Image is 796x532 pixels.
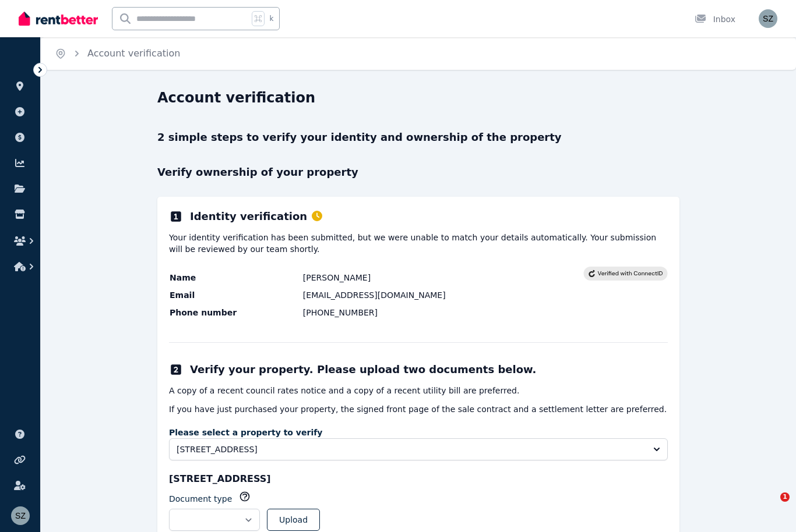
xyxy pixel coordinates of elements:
[157,129,679,146] p: 2 simple steps to verify your identity and ownership of the property
[269,14,273,23] span: k
[19,10,98,27] img: RentBetter
[169,403,668,415] p: If you have just purchased your property, the signed front page of the sale contract and a settle...
[169,427,668,438] label: Please select a property to verify
[169,306,302,319] td: Phone number
[169,232,668,255] p: Your identity verification has been submitted, but we were unable to match your details automatic...
[302,306,583,319] td: [PHONE_NUMBER]
[41,37,194,70] nav: Breadcrumb
[190,208,322,225] h2: Identity verification
[177,444,644,455] span: [STREET_ADDRESS]
[756,492,784,520] iframe: Intercom live chat
[759,9,777,28] img: Shemaine Zarb
[157,164,679,180] p: Verify ownership of your property
[169,289,302,302] td: Email
[169,438,668,460] button: [STREET_ADDRESS]
[11,506,30,525] img: Shemaine Zarb
[695,13,735,25] div: Inbox
[169,271,302,284] td: Name
[157,88,315,107] h1: Account verification
[190,361,536,378] h2: Verify your property. Please upload two documents below.
[169,472,668,486] h3: [STREET_ADDRESS]
[169,493,232,505] label: Document type
[87,48,180,59] a: Account verification
[169,385,668,396] p: A copy of a recent council rates notice and a copy of a recent utility bill are preferred.
[780,492,790,502] span: 1
[302,271,583,284] td: [PERSON_NAME]
[267,509,320,531] button: Upload
[302,289,583,302] td: [EMAIL_ADDRESS][DOMAIN_NAME]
